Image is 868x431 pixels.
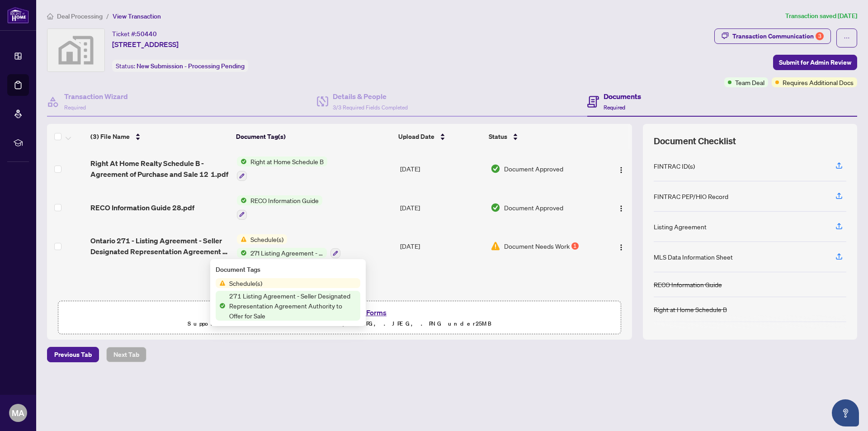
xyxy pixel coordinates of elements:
div: Ticket #: [112,28,157,39]
p: Supported files include .PDF, .JPG, .JPEG, .PNG under 25 MB [64,318,615,329]
img: Status Icon [216,301,226,311]
span: (3) File Name [90,132,130,142]
span: Ontario 271 - Listing Agreement - Seller Designated Representation Agreement - Authority to Offer... [90,235,230,257]
div: Transaction Communication [732,29,824,43]
span: Upload Date [398,132,434,142]
span: Team Deal [735,77,764,87]
button: Status IconSchedule(s)Status Icon271 Listing Agreement - Seller Designated Representation Agreeme... [237,234,340,259]
button: Transaction Communication3 [714,28,831,44]
span: Previous Tab [54,347,92,362]
img: Document Status [491,241,500,251]
div: Listing Agreement [654,222,707,232]
span: MA [12,407,24,419]
button: Logo [614,200,628,215]
img: Status Icon [216,278,226,288]
button: Logo [614,239,628,253]
div: Right at Home Schedule B [654,304,727,314]
img: Logo [618,244,625,251]
div: RECO Information Guide [654,279,722,289]
td: [DATE] [396,188,487,227]
span: Document Approved [504,164,563,174]
td: [DATE] [396,149,487,188]
div: 3 [816,32,824,40]
img: Logo [618,166,625,174]
span: home [47,13,53,19]
span: Required [64,104,86,111]
img: Status Icon [237,195,247,205]
button: Logo [614,161,628,176]
button: Status IconRECO Information Guide [237,195,322,220]
span: Requires Additional Docs [783,77,854,87]
img: svg%3e [47,29,104,71]
th: Upload Date [395,124,485,149]
span: Schedule(s) [226,278,266,288]
div: FINTRAC PEP/HIO Record [654,191,728,201]
td: [DATE] [396,227,487,266]
h4: Transaction Wizard [64,91,128,102]
th: Status [485,124,598,149]
span: Schedule(s) [247,234,287,244]
img: Status Icon [237,234,247,244]
span: Right At Home Realty Schedule B - Agreement of Purchase and Sale 12 1.pdf [90,158,230,180]
div: 1 [571,242,579,250]
span: Right at Home Schedule B [247,156,327,166]
span: Document Needs Work [504,241,570,251]
span: Document Checklist [654,135,736,147]
span: Required [604,104,625,111]
img: logo [7,7,29,24]
span: View Transaction [113,12,161,20]
button: Next Tab [106,347,146,362]
th: (3) File Name [87,124,232,149]
button: Open asap [832,399,859,426]
div: Document Tags [216,265,360,275]
span: Submit for Admin Review [779,55,851,70]
img: Document Status [491,203,500,213]
span: Document Approved [504,203,563,213]
img: Document Status [491,164,500,174]
th: Document Tag(s) [232,124,395,149]
button: Status IconRight at Home Schedule B [237,156,327,181]
img: Status Icon [237,248,247,258]
span: New Submission - Processing Pending [137,62,245,70]
span: Status [489,132,507,142]
h4: Details & People [333,91,408,102]
span: RECO Information Guide [247,195,322,205]
span: [STREET_ADDRESS] [112,39,179,50]
article: Transaction saved [DATE] [785,11,857,21]
button: Submit for Admin Review [773,55,857,70]
span: 271 Listing Agreement - Seller Designated Representation Agreement Authority to Offer for Sale [226,291,360,321]
div: Status: [112,60,248,72]
span: 3/3 Required Fields Completed [333,104,408,111]
span: RECO Information Guide 28.pdf [90,202,194,213]
li: / [106,11,109,21]
h4: Documents [604,91,641,102]
span: Deal Processing [57,12,103,20]
span: ellipsis [844,35,850,41]
img: Logo [618,205,625,212]
div: MLS Data Information Sheet [654,252,733,262]
img: Status Icon [237,156,247,166]
span: 271 Listing Agreement - Seller Designated Representation Agreement Authority to Offer for Sale [247,248,327,258]
span: 50440 [137,30,157,38]
button: Previous Tab [47,347,99,362]
div: FINTRAC ID(s) [654,161,695,171]
span: Drag & Drop orUpload FormsSupported files include .PDF, .JPG, .JPEG, .PNG under25MB [58,301,621,335]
